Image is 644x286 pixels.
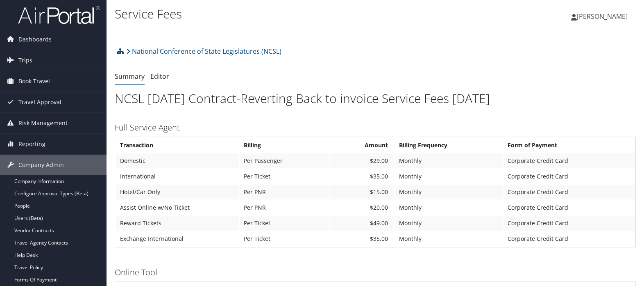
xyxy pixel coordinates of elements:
[115,72,145,81] a: Summary
[18,155,64,175] span: Company Admin
[503,169,635,184] td: Corporate Credit Card
[18,71,50,92] span: Book Travel
[115,90,636,107] h1: NCSL [DATE] Contract-Reverting Back to invoice Service Fees [DATE]
[18,5,100,25] img: airportal-logo.png
[503,200,635,215] td: Corporate Credit Card
[503,185,635,199] td: Corporate Credit Card
[18,113,68,133] span: Risk Management
[395,216,503,231] td: Monthly
[330,231,394,246] td: $35.00
[240,185,329,199] td: Per PNR
[503,216,635,231] td: Corporate Credit Card
[577,12,628,21] span: [PERSON_NAME]
[116,231,239,246] td: Exchange International
[395,231,503,246] td: Monthly
[330,138,394,153] th: Amount
[115,5,462,23] h1: Service Fees
[395,200,503,215] td: Monthly
[18,50,32,71] span: Trips
[571,4,636,29] a: [PERSON_NAME]
[115,267,636,278] h3: Online Tool
[503,231,635,246] td: Corporate Credit Card
[503,138,635,153] th: Form of Payment
[395,138,503,153] th: Billing Frequency
[503,153,635,168] td: Corporate Credit Card
[240,169,329,184] td: Per Ticket
[395,169,503,184] td: Monthly
[330,200,394,215] td: $20.00
[395,185,503,199] td: Monthly
[395,153,503,168] td: Monthly
[240,200,329,215] td: Per PNR
[18,29,52,50] span: Dashboards
[330,169,394,184] td: $35.00
[116,216,239,231] td: Reward Tickets
[330,185,394,199] td: $15.00
[18,134,45,154] span: Reporting
[330,153,394,168] td: $29.00
[126,43,281,59] a: National Conference of State Legislatures (NCSL)
[240,216,329,231] td: Per Ticket
[116,169,239,184] td: International
[150,72,169,81] a: Editor
[240,138,329,153] th: Billing
[116,138,239,153] th: Transaction
[116,200,239,215] td: Assist Online w/No Ticket
[18,92,61,112] span: Travel Approval
[116,185,239,199] td: Hotel/Car Only
[330,216,394,231] td: $49.00
[115,122,636,133] h3: Full Service Agent
[240,231,329,246] td: Per Ticket
[240,153,329,168] td: Per Passenger
[116,153,239,168] td: Domestic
